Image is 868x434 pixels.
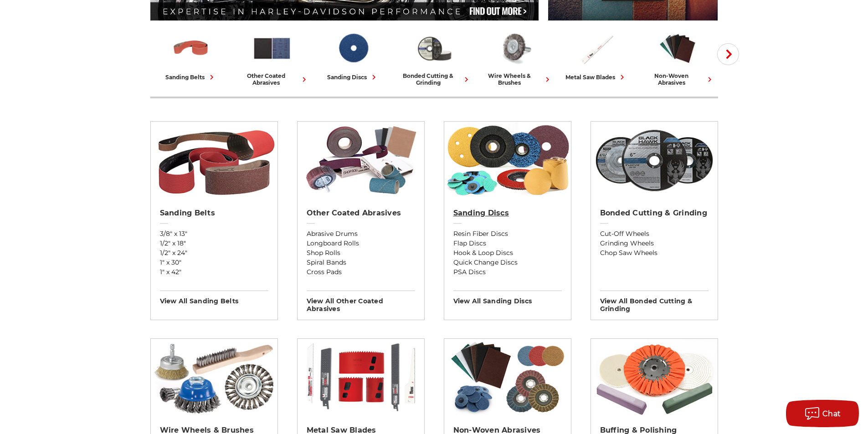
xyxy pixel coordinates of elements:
[327,72,379,82] div: sanding discs
[591,122,718,199] img: Bonded Cutting & Grinding
[600,291,709,313] h3: View All bonded cutting & grinding
[298,339,424,416] img: Metal Saw Blades
[600,248,709,258] a: Chop Saw Wheels
[478,72,552,86] div: wire wheels & brushes
[478,29,552,86] a: wire wheels & brushes
[307,267,415,277] a: Cross Pads
[444,122,571,199] img: Sanding Discs
[397,72,471,86] div: bonded cutting & grinding
[717,43,739,65] button: Next
[641,72,714,86] div: non-woven abrasives
[641,29,714,86] a: non-woven abrasives
[307,209,415,218] h2: Other Coated Abrasives
[560,29,633,82] a: metal saw blades
[160,209,268,218] h2: Sanding Belts
[822,409,841,418] span: Chat
[298,122,424,199] img: Other Coated Abrasives
[160,248,268,258] a: 1/2" x 24"
[576,29,616,68] img: Metal Saw Blades
[600,239,709,248] a: Grinding Wheels
[600,229,709,239] a: Cut-Off Wheels
[786,400,859,427] button: Chat
[160,229,268,239] a: 3/8" x 13"
[307,291,415,313] h3: View All other coated abrasives
[307,258,415,267] a: Spiral Bands
[453,209,562,218] h2: Sanding Discs
[160,258,268,267] a: 1" x 30"
[151,339,277,416] img: Wire Wheels & Brushes
[657,29,698,68] img: Non-woven Abrasives
[453,258,562,267] a: Quick Change Discs
[453,291,562,305] h3: View All sanding discs
[307,239,415,248] a: Longboard Rolls
[591,339,718,416] img: Buffing & Polishing
[316,29,390,82] a: sanding discs
[600,209,709,218] h2: Bonded Cutting & Grinding
[160,239,268,248] a: 1/2" x 18"
[333,29,373,68] img: Sanding Discs
[151,122,277,199] img: Sanding Belts
[397,29,471,86] a: bonded cutting & grinding
[160,291,268,305] h3: View All sanding belts
[453,248,562,258] a: Hook & Loop Discs
[307,248,415,258] a: Shop Rolls
[165,72,216,82] div: sanding belts
[453,239,562,248] a: Flap Discs
[444,339,571,416] img: Non-woven Abrasives
[565,72,627,82] div: metal saw blades
[154,29,228,82] a: sanding belts
[235,29,309,86] a: other coated abrasives
[171,29,211,68] img: Sanding Belts
[252,29,292,68] img: Other Coated Abrasives
[495,29,535,68] img: Wire Wheels & Brushes
[453,267,562,277] a: PSA Discs
[414,29,454,68] img: Bonded Cutting & Grinding
[235,72,309,86] div: other coated abrasives
[453,229,562,239] a: Resin Fiber Discs
[160,267,268,277] a: 1" x 42"
[307,229,415,239] a: Abrasive Drums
